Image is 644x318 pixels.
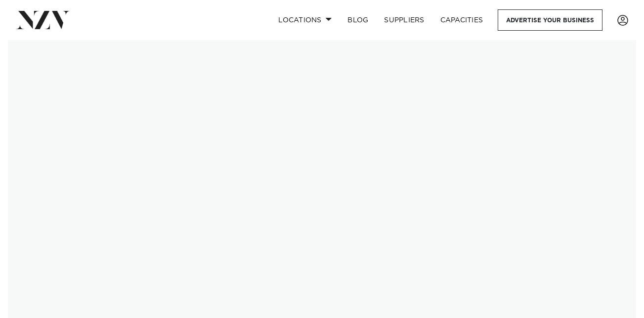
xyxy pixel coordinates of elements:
img: nzv-logo.png [16,11,70,29]
a: Locations [270,9,340,31]
a: Advertise your business [498,9,602,31]
a: SUPPLIERS [376,9,432,31]
a: Capacities [432,9,491,31]
a: BLOG [340,9,376,31]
